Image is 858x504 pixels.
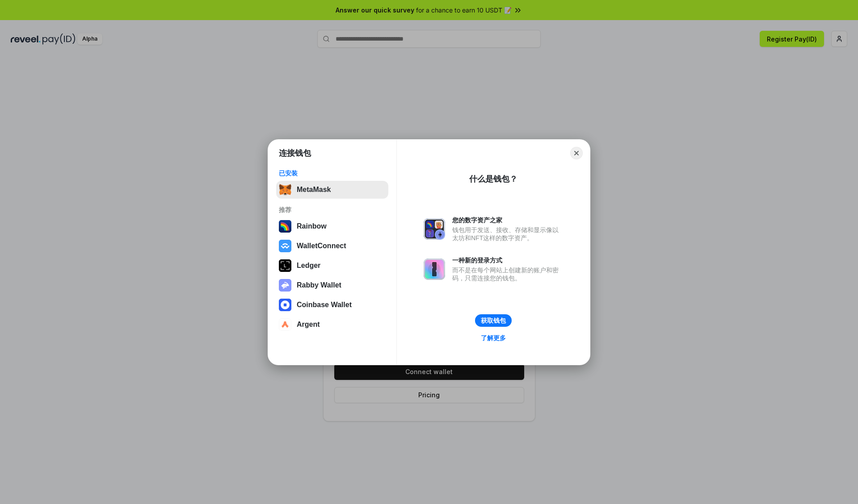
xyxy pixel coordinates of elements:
[276,276,388,294] button: Rabby Wallet
[297,301,352,309] div: Coinbase Wallet
[279,183,291,196] img: svg+xml,%3Csvg%20fill%3D%22none%22%20height%3D%2233%22%20viewBox%3D%220%200%2035%2033%22%20width%...
[452,266,563,282] div: 而不是在每个网站上创建新的账户和密码，只需连接您的钱包。
[276,316,388,333] button: Argent
[276,181,388,199] button: MetaMask
[297,222,327,230] div: Rainbow
[297,262,320,270] div: Ledger
[570,147,583,159] button: Close
[279,148,311,158] h1: 连接钱包
[276,217,388,235] button: Rainbow
[279,206,386,214] div: 推荐
[475,332,511,344] a: 了解更多
[452,256,563,264] div: 一种新的登录方式
[297,281,341,289] div: Rabby Wallet
[279,240,291,252] img: svg+xml,%3Csvg%20width%3D%2228%22%20height%3D%2228%22%20viewBox%3D%220%200%2028%2028%22%20fill%3D...
[424,258,445,280] img: svg+xml,%3Csvg%20xmlns%3D%22http%3A%2F%2Fwww.w3.org%2F2000%2Fsvg%22%20fill%3D%22none%22%20viewBox...
[297,186,331,194] div: MetaMask
[276,296,388,314] button: Coinbase Wallet
[481,317,506,325] div: 获取钱包
[481,334,506,342] div: 了解更多
[424,218,445,240] img: svg+xml,%3Csvg%20xmlns%3D%22http%3A%2F%2Fwww.w3.org%2F2000%2Fsvg%22%20fill%3D%22none%22%20viewBox...
[279,299,291,311] img: svg+xml,%3Csvg%20width%3D%2228%22%20height%3D%2228%22%20viewBox%3D%220%200%2028%2028%22%20fill%3D...
[279,318,291,331] img: svg+xml,%3Csvg%20width%3D%2228%22%20height%3D%2228%22%20viewBox%3D%220%200%2028%2028%22%20fill%3D...
[452,216,563,224] div: 您的数字资产之家
[469,174,517,184] div: 什么是钱包？
[297,321,320,329] div: Argent
[279,169,386,177] div: 已安装
[276,237,388,255] button: WalletConnect
[276,257,388,275] button: Ledger
[475,314,512,327] button: 获取钱包
[279,220,291,233] img: svg+xml,%3Csvg%20width%3D%22120%22%20height%3D%22120%22%20viewBox%3D%220%200%20120%20120%22%20fil...
[452,226,563,242] div: 钱包用于发送、接收、存储和显示像以太坊和NFT这样的数字资产。
[279,279,291,292] img: svg+xml,%3Csvg%20xmlns%3D%22http%3A%2F%2Fwww.w3.org%2F2000%2Fsvg%22%20fill%3D%22none%22%20viewBox...
[279,259,291,272] img: svg+xml,%3Csvg%20xmlns%3D%22http%3A%2F%2Fwww.w3.org%2F2000%2Fsvg%22%20width%3D%2228%22%20height%3...
[297,242,346,250] div: WalletConnect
